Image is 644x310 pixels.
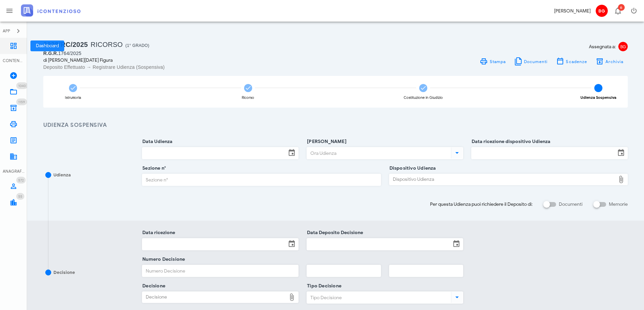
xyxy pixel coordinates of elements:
div: Ricorso [242,96,254,100]
span: 4 [594,84,602,92]
span: Distintivo [618,4,625,11]
span: Documenti [524,59,548,64]
label: Documenti [559,201,582,208]
a: Stampa [476,57,510,66]
label: Memorie [609,201,628,208]
input: Tipo Decisione [307,292,450,303]
div: 1764/2025 [43,50,332,57]
input: Numero Decisione [142,265,298,277]
span: 2028/RC/2025 [43,41,88,48]
span: Distintivo [16,98,27,105]
label: [PERSON_NAME] [305,138,347,145]
div: Decisione [53,269,75,276]
span: Distintivo [16,82,28,89]
div: [PERSON_NAME] [554,7,591,15]
label: Tipo Decisione [305,283,341,289]
span: Per questa Udienza puoi richiedere il Deposito di: [430,201,532,208]
div: Decisione [142,292,286,303]
span: 1040 [18,84,26,88]
label: Sezione n° [140,165,166,172]
label: Numero Decisione [140,256,185,263]
button: Documenti [510,57,552,66]
span: 572 [18,178,24,182]
div: CONTENZIOSO [3,58,24,64]
span: Distintivo [16,177,26,184]
div: Dispositivo Udienza [389,174,616,185]
div: Udienza Sospensiva [580,96,616,100]
div: Deposito Effettuato → Registrare Udienza (Sospensiva) [43,64,332,71]
span: 55 [18,194,22,199]
span: 1159 [18,100,25,104]
span: BG [596,5,608,17]
input: Ora Udienza [307,147,450,159]
div: Costituzione in Giudizio [404,96,443,100]
label: Dispositivo Udienza [387,165,436,172]
span: Assegnata a: [589,43,616,50]
button: Archivia [591,57,628,66]
span: BG [618,42,628,51]
input: Sezione n° [142,174,380,186]
div: di [PERSON_NAME][DATE] Figura [43,57,332,64]
span: Ricorso [91,41,123,48]
span: Distintivo [16,193,24,200]
h3: Udienza Sospensiva [43,121,628,130]
span: (1° Grado) [125,43,149,48]
label: Decisione [140,283,165,289]
img: logo-text-2x.png [21,4,80,17]
span: Stampa [489,59,506,64]
div: Istruttoria [65,96,81,100]
button: BG [593,3,610,19]
button: Scadenze [552,57,592,66]
span: Scadenze [566,59,587,64]
div: ANAGRAFICA [3,168,24,174]
button: Distintivo [610,3,626,19]
span: Archivia [605,59,624,64]
span: R.G.R. [43,51,58,56]
div: Udienza [53,172,71,178]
